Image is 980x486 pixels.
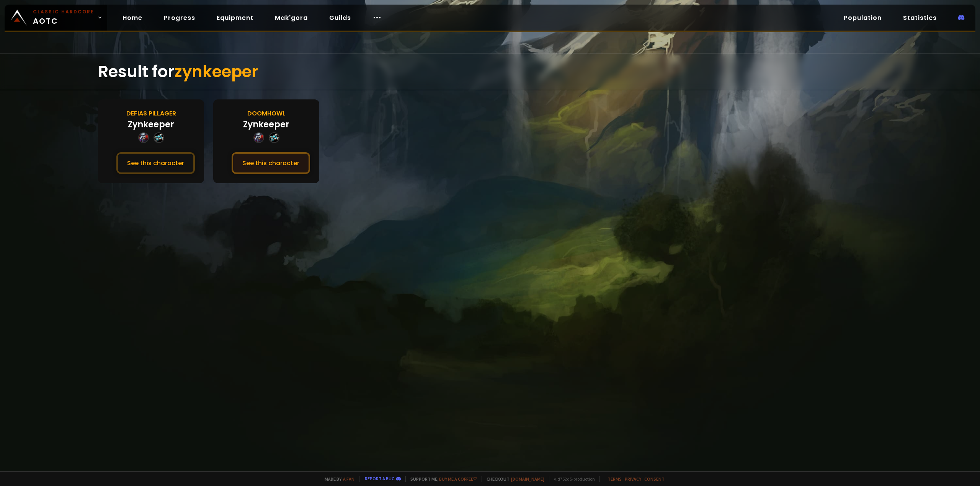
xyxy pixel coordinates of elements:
[269,10,314,26] a: Mak'gora
[98,54,882,90] div: Result for
[320,476,354,482] span: Made by
[549,476,595,482] span: v. d752d5 - production
[158,10,201,26] a: Progress
[608,476,622,482] a: Terms
[838,10,888,26] a: Population
[482,476,544,482] span: Checkout
[116,10,149,26] a: Home
[644,476,665,482] a: Consent
[625,476,641,482] a: Privacy
[174,60,258,83] span: zynkeeper
[343,476,354,482] a: a fan
[126,109,176,118] div: Defias Pillager
[116,152,195,174] button: See this character
[439,476,477,482] a: Buy me a coffee
[243,118,289,131] div: Zynkeeper
[232,152,310,174] button: See this character
[323,10,357,26] a: Guilds
[247,109,286,118] div: Doomhowl
[511,476,544,482] a: [DOMAIN_NAME]
[365,476,395,481] a: Report a bug
[128,118,174,131] div: Zynkeeper
[5,5,107,31] a: Classic HardcoreAOTC
[211,10,260,26] a: Equipment
[33,8,94,27] span: AOTC
[33,8,94,15] small: Classic Hardcore
[897,10,943,26] a: Statistics
[405,476,477,482] span: Support me,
